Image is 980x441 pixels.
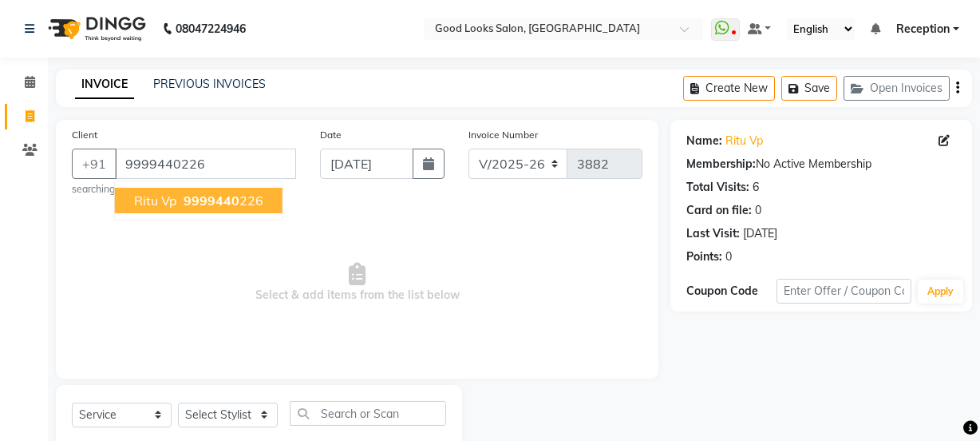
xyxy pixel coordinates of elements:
input: Search or Scan [290,401,446,426]
div: 0 [755,202,761,219]
div: Last Visit: [686,225,740,242]
a: Ritu Vp [725,133,763,149]
div: Coupon Code [686,283,776,300]
span: 9999440 [184,193,239,209]
div: 0 [725,248,732,265]
span: Ritu Vp [134,193,177,209]
div: [DATE] [743,225,777,242]
button: Apply [918,280,963,304]
div: Points: [686,248,722,265]
div: 6 [753,179,759,196]
div: Total Visits: [686,179,749,196]
label: Invoice Number [468,128,538,142]
label: Client [72,128,97,142]
button: Open Invoices [844,76,950,101]
button: Save [781,76,837,101]
img: logo [41,6,150,51]
button: Create New [683,76,775,101]
small: searching... [72,182,296,197]
input: Enter Offer / Coupon Code [776,279,911,304]
ngb-highlight: 226 [180,193,263,209]
input: Search by Name/Mobile/Email/Code [115,149,296,179]
div: Membership: [686,156,756,173]
div: Card on file: [686,202,752,219]
b: 08047224946 [176,6,246,51]
label: Date [320,128,342,142]
span: Select & add items from the list below [72,203,642,363]
a: INVOICE [75,70,134,99]
span: Reception [896,21,950,38]
div: Name: [686,133,722,149]
button: +91 [72,149,117,179]
a: PREVIOUS INVOICES [153,77,266,91]
div: No Active Membership [686,156,956,173]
